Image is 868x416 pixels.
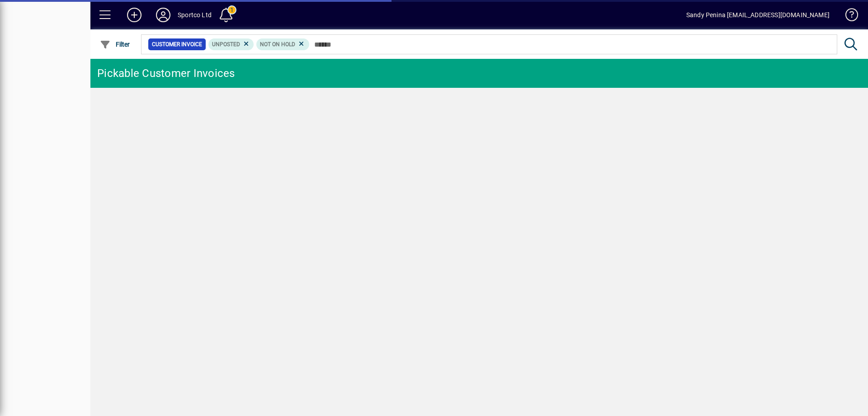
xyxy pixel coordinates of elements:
mat-chip: Customer Invoice Status: Unposted [208,38,254,50]
span: Not On Hold [260,41,295,48]
button: Profile [149,7,178,23]
div: Sandy Penina [EMAIL_ADDRESS][DOMAIN_NAME] [686,8,830,22]
span: Customer Invoice [152,40,202,49]
a: Knowledge Base [839,2,857,31]
span: Unposted [212,41,240,48]
div: Pickable Customer Invoices [97,66,235,81]
div: Sportco Ltd [178,8,212,22]
span: Filter [100,41,130,48]
button: Add [120,7,149,23]
button: Filter [98,36,132,53]
mat-chip: Hold Status: Not On Hold [256,38,309,50]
